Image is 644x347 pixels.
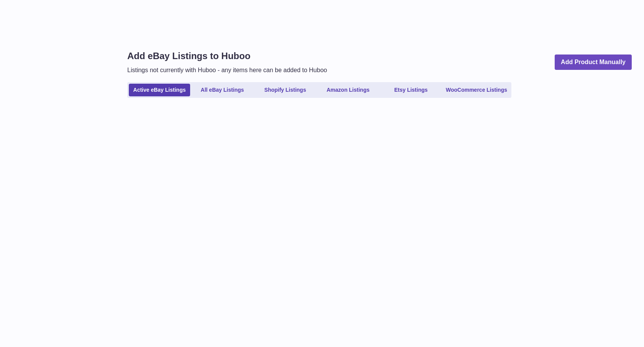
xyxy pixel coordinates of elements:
a: Amazon Listings [317,84,379,96]
p: Listings not currently with Huboo - any items here can be added to Huboo [127,66,327,74]
a: Etsy Listings [380,84,442,96]
h1: Add eBay Listings to Huboo [127,50,327,62]
a: Add Product Manually [555,55,632,70]
a: Shopify Listings [255,84,316,96]
a: All eBay Listings [192,84,253,96]
a: Active eBay Listings [129,84,190,96]
a: WooCommerce Listings [443,84,510,96]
